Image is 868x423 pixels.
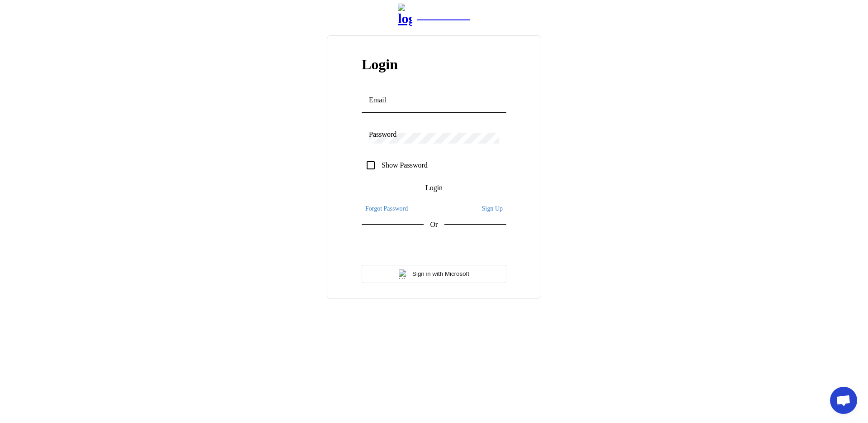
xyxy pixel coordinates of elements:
img: logo [398,4,412,26]
a: Open chat [830,387,857,414]
h1: Login [362,56,506,77]
mat-label: Password [369,130,396,138]
span: Login [425,184,443,192]
span: Forgot Password [365,205,408,212]
a: logoNZ Leads [398,4,470,26]
iframe: Sign in with Google Button [357,237,511,257]
span: Sign Up [482,205,503,212]
div: NZ Leads [417,7,470,23]
button: Login [362,179,506,197]
img: Microsoft logo [399,269,408,279]
label: Show Password [380,161,428,169]
mat-label: Email [369,96,386,104]
button: Sign in with Microsoft [362,265,506,283]
span: Or [430,221,438,229]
